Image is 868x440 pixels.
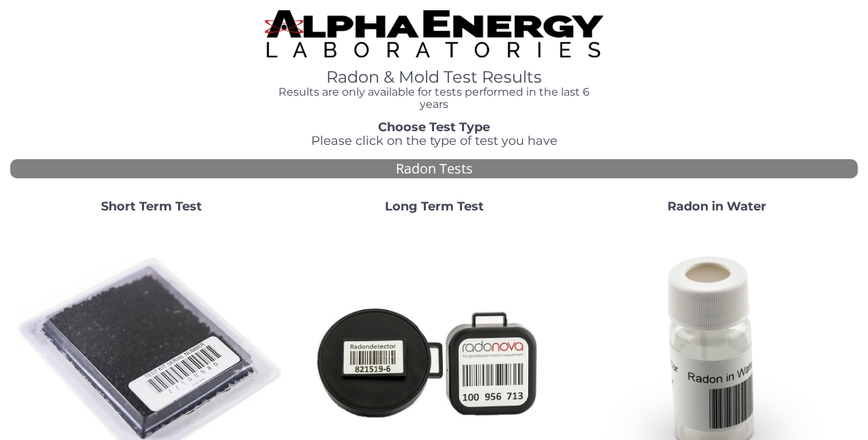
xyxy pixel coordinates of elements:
strong: Short Term Test [101,199,202,214]
strong: Long Term Test [385,199,484,214]
h1: Radon & Mold Test Results [265,68,604,86]
img: TightCrop.jpg [265,10,604,57]
h4: Results are only available for tests performed in the last 6 years [265,86,604,110]
strong: Choose Test Type [378,120,490,135]
span: Please click on the type of test you have [311,133,558,148]
strong: Radon in Water [667,199,766,214]
div: Radon Tests [10,159,858,179]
